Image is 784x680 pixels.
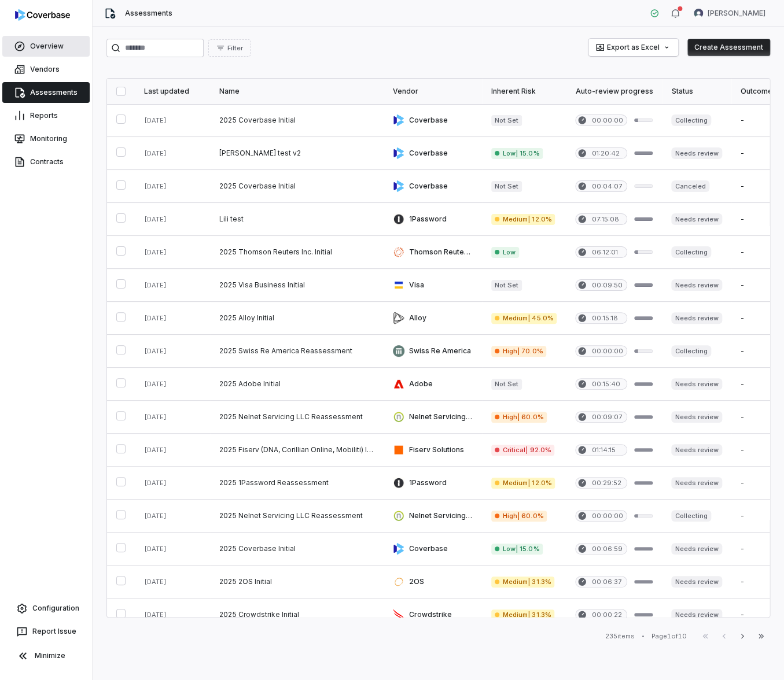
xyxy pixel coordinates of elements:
div: 235 items [605,632,635,641]
div: Outcome [741,87,784,96]
a: Configuration [5,598,87,619]
div: Vendor [393,87,473,96]
a: Reports [2,105,90,126]
div: • [642,632,645,640]
div: Auto-review progress [575,87,653,96]
button: Minimize [5,644,87,667]
a: Overview [2,36,90,57]
button: Report Issue [5,621,87,642]
a: Contracts [2,151,90,172]
div: Name [219,87,374,96]
span: [PERSON_NAME] [708,9,765,18]
div: Status [671,87,722,96]
div: Last updated [144,87,201,96]
button: Export as Excel [588,39,678,56]
div: Page 1 of 10 [652,632,687,641]
img: logo-D7KZi-bG.svg [15,9,70,21]
button: Filter [208,39,251,57]
a: Assessments [2,82,90,103]
img: David Gold avatar [694,9,703,18]
a: Vendors [2,59,90,80]
a: Monitoring [2,128,90,149]
button: Create Assessment [687,39,770,56]
div: Inherent Risk [491,87,557,96]
span: Assessments [125,9,172,18]
button: David Gold avatar[PERSON_NAME] [687,5,772,22]
span: Filter [227,44,243,53]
